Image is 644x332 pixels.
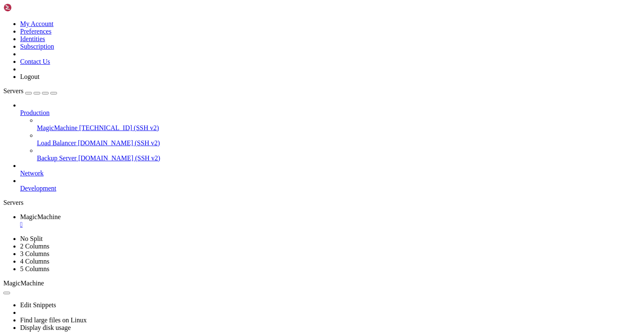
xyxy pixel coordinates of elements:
a: Contact Us [20,58,50,65]
span: Servers [3,87,23,94]
a: Logout [20,73,39,80]
a: My Account [20,20,54,27]
a: MagicMachine [TECHNICAL_ID] (SSH v2) [37,124,641,132]
a: 5 Columns [20,265,49,272]
a: No Split [20,235,43,242]
a: 4 Columns [20,258,49,265]
a: Subscription [20,43,54,50]
li: Backup Server [DOMAIN_NAME] (SSH v2) [37,147,641,162]
a: 2 Columns [20,243,49,250]
a: 3 Columns [20,250,49,257]
span: MagicMachine [3,280,44,287]
a: Load Balancer [DOMAIN_NAME] (SSH v2) [37,139,641,147]
span: Backup Server [37,154,77,162]
div: Servers [3,199,641,207]
a: Backup Server [DOMAIN_NAME] (SSH v2) [37,154,641,162]
span: [DOMAIN_NAME] (SSH v2) [78,154,161,162]
span: Development [20,185,56,192]
a: Edit Snippets [20,301,56,308]
a: Servers [3,87,57,94]
li: Production [20,102,641,162]
img: Shellngn [3,3,52,12]
li: Network [20,162,641,177]
span: Load Balancer [37,139,76,146]
a: Display disk usage [20,324,71,331]
a: Identities [20,35,45,42]
span: [DOMAIN_NAME] (SSH v2) [78,139,160,146]
a: Network [20,170,641,177]
span: [TECHNICAL_ID] (SSH v2) [79,124,159,131]
a: Production [20,109,641,117]
li: MagicMachine [TECHNICAL_ID] (SSH v2) [37,117,641,132]
li: Load Balancer [DOMAIN_NAME] (SSH v2) [37,132,641,147]
span: Production [20,109,49,116]
span: Network [20,170,44,177]
a: Preferences [20,28,52,35]
a: MagicMachine [20,213,641,228]
li: Development [20,177,641,192]
span: MagicMachine [20,213,61,220]
a: Find large files on Linux [20,316,87,324]
span: MagicMachine [37,124,78,131]
a: Development [20,185,641,192]
a:  [20,221,641,228]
